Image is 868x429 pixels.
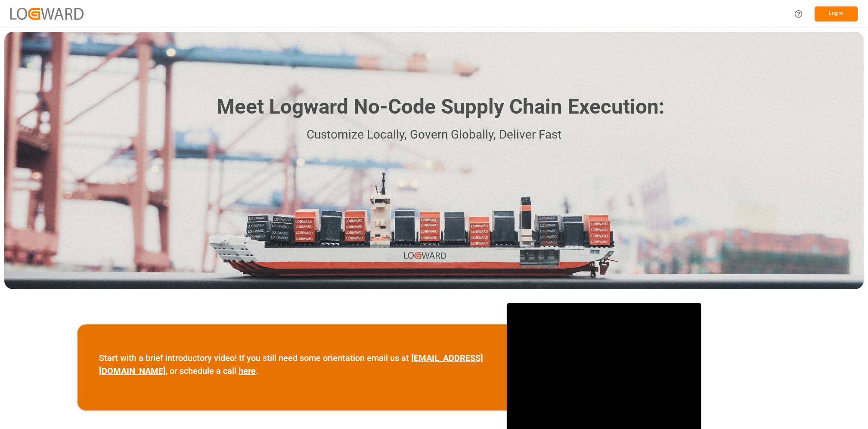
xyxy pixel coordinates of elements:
h1: Meet Logward No-Code Supply Chain Execution: [217,92,664,122]
a: here [239,366,256,376]
img: Logward_new_orange.png [10,8,84,19]
p: Start with a brief introductory video! If you still need some orientation email us at , or schedu... [99,352,486,377]
p: Customize Locally, Govern Globally, Deliver Fast [204,125,664,145]
button: Help Center [789,4,808,24]
button: Log In [815,6,858,22]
